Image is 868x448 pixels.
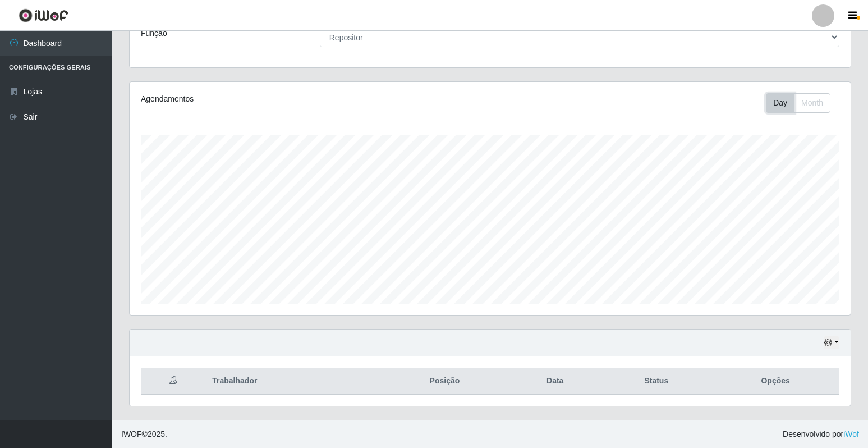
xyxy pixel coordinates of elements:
span: IWOF [121,429,142,438]
button: Month [794,93,830,113]
label: Função [141,28,167,39]
th: Trabalhador [205,368,379,395]
span: Desenvolvido por [783,428,859,440]
th: Status [600,368,712,395]
button: Day [766,93,794,113]
div: Toolbar with button groups [766,93,839,113]
img: CoreUI Logo [19,8,68,22]
th: Data [509,368,600,395]
span: © 2025 . [121,428,167,440]
div: Agendamentos [141,93,422,105]
div: First group [766,93,830,113]
th: Posição [380,368,510,395]
th: Opções [712,368,839,395]
a: iWof [843,429,859,438]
